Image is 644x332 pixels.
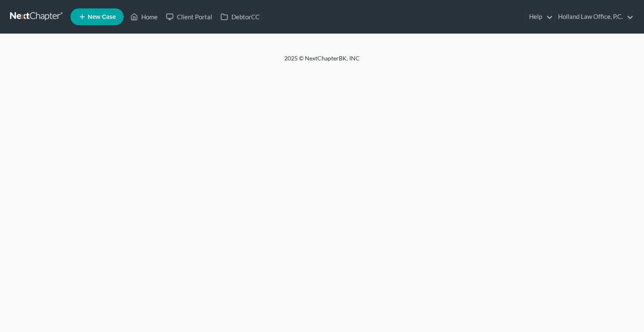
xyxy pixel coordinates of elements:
div: 2025 © NextChapterBK, INC [83,54,561,69]
a: Help [525,9,553,24]
a: Holland Law Office, P.C. [554,9,634,24]
new-legal-case-button: New Case [70,8,124,25]
a: Home [126,9,162,24]
a: Client Portal [162,9,216,24]
a: DebtorCC [216,9,264,24]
